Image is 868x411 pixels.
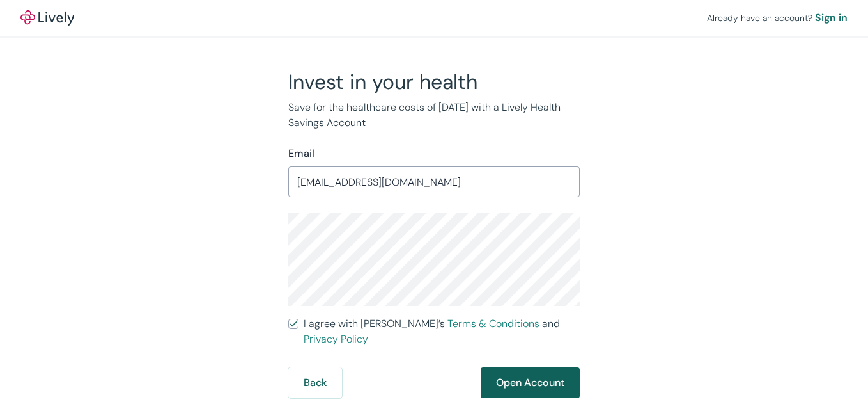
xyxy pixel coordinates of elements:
img: Lively [20,10,74,26]
a: LivelyLively [20,10,74,26]
div: Already have an account? [707,10,848,26]
span: I agree with [PERSON_NAME]’s and [304,316,580,347]
h2: Invest in your health [288,69,580,95]
label: Email [288,146,314,161]
p: Save for the healthcare costs of [DATE] with a Lively Health Savings Account [288,100,580,131]
a: Privacy Policy [304,332,368,346]
a: Sign in [815,10,848,26]
a: Terms & Conditions [447,317,539,330]
button: Open Account [481,367,580,398]
button: Back [288,367,342,398]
